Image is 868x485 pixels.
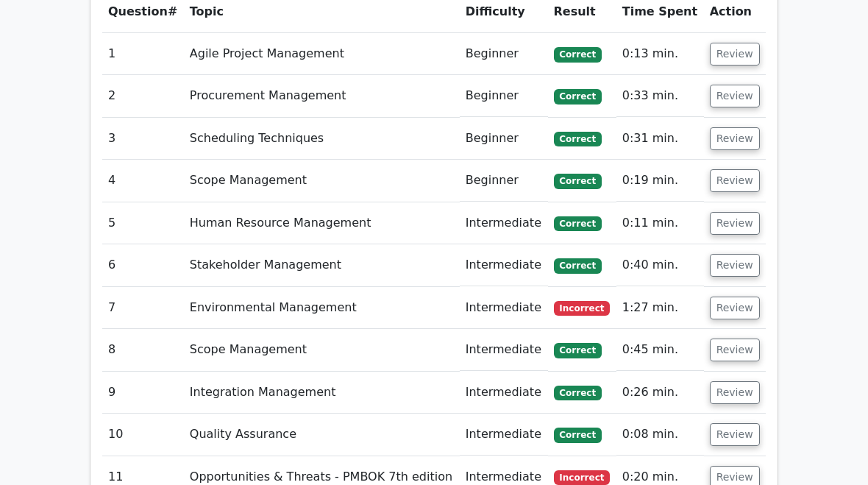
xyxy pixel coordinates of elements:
[710,297,760,319] button: Review
[710,381,760,404] button: Review
[616,372,704,414] td: 0:26 min.
[460,414,548,456] td: Intermediate
[460,329,548,371] td: Intermediate
[554,47,602,62] span: Correct
[554,216,602,231] span: Correct
[554,132,602,146] span: Correct
[616,118,704,160] td: 0:31 min.
[102,160,184,202] td: 4
[616,287,704,329] td: 1:27 min.
[184,75,460,117] td: Procurement Management
[102,414,184,456] td: 10
[184,414,460,456] td: Quality Assurance
[616,414,704,456] td: 0:08 min.
[710,43,760,66] button: Review
[184,244,460,286] td: Stakeholder Management
[710,339,760,361] button: Review
[554,258,602,273] span: Correct
[710,423,760,446] button: Review
[184,202,460,244] td: Human Resource Management
[554,301,611,316] span: Incorrect
[616,202,704,244] td: 0:11 min.
[102,118,184,160] td: 3
[102,244,184,286] td: 6
[554,174,602,188] span: Correct
[184,160,460,202] td: Scope Management
[710,169,760,192] button: Review
[616,75,704,117] td: 0:33 min.
[460,33,548,75] td: Beginner
[184,372,460,414] td: Integration Management
[554,428,602,442] span: Correct
[616,160,704,202] td: 0:19 min.
[460,372,548,414] td: Intermediate
[102,329,184,371] td: 8
[108,4,168,18] span: Question
[616,244,704,286] td: 0:40 min.
[102,75,184,117] td: 2
[710,212,760,235] button: Review
[102,202,184,244] td: 5
[460,287,548,329] td: Intermediate
[184,33,460,75] td: Agile Project Management
[184,329,460,371] td: Scope Management
[710,85,760,107] button: Review
[710,127,760,150] button: Review
[460,118,548,160] td: Beginner
[710,254,760,277] button: Review
[616,33,704,75] td: 0:13 min.
[184,287,460,329] td: Environmental Management
[102,372,184,414] td: 9
[554,89,602,104] span: Correct
[554,343,602,358] span: Correct
[460,75,548,117] td: Beginner
[460,202,548,244] td: Intermediate
[102,33,184,75] td: 1
[184,118,460,160] td: Scheduling Techniques
[554,470,611,485] span: Incorrect
[102,287,184,329] td: 7
[460,244,548,286] td: Intermediate
[616,329,704,371] td: 0:45 min.
[460,160,548,202] td: Beginner
[554,386,602,400] span: Correct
